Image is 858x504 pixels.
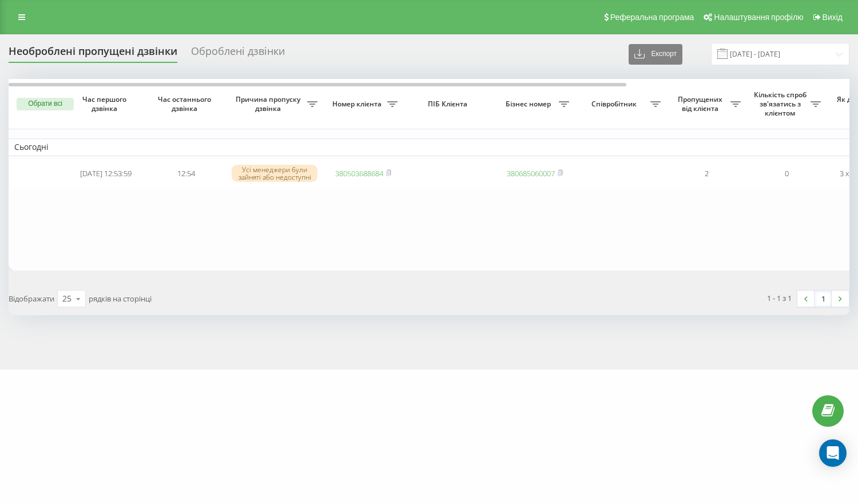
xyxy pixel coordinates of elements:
[335,168,383,178] a: 380503688684
[232,165,317,182] div: Усі менеджери були зайняті або недоступні
[666,158,746,189] td: 2
[232,95,307,113] span: Причина пропуску дзвінка
[823,13,843,22] span: Вихід
[75,95,137,113] span: Час першого дзвінка
[767,292,792,304] div: 1 - 1 з 1
[819,439,847,467] div: Open Intercom Messenger
[191,45,285,63] div: Оброблені дзвінки
[752,90,811,117] span: Кількість спроб зв'язатись з клієнтом
[329,100,387,109] span: Номер клієнта
[66,158,146,189] td: [DATE] 12:53:59
[629,44,682,65] button: Експорт
[9,45,177,63] div: Необроблені пропущені дзвінки
[714,13,803,22] span: Налаштування профілю
[507,168,555,178] a: 380685060007
[610,13,694,22] span: Реферальна програма
[9,293,54,304] span: Відображати
[746,158,827,189] td: 0
[89,293,152,304] span: рядків на сторінці
[155,95,217,113] span: Час останнього дзвінка
[413,100,485,109] span: ПІБ Клієнта
[146,158,226,189] td: 12:54
[17,98,74,110] button: Обрати всі
[62,293,71,304] div: 25
[815,291,832,307] a: 1
[672,95,730,113] span: Пропущених від клієнта
[500,100,559,109] span: Бізнес номер
[581,100,650,109] span: Співробітник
